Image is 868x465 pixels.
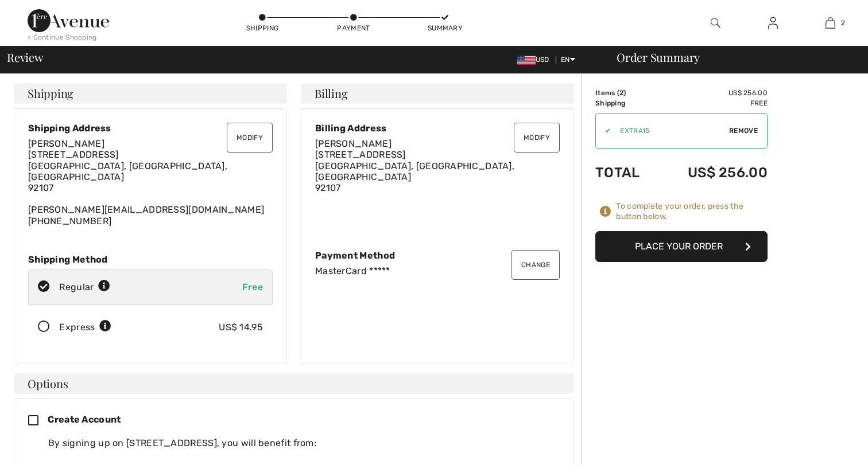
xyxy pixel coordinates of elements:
[595,88,657,98] td: Items ( )
[517,56,536,65] img: US Dollar
[28,138,104,149] span: [PERSON_NAME]
[657,153,768,192] td: US$ 256.00
[336,23,371,33] div: Payment
[611,114,729,148] input: Promo code
[428,23,462,33] div: Summary
[711,16,720,30] img: search the website
[841,18,845,28] span: 2
[28,123,273,134] div: Shipping Address
[28,138,273,226] div: [PERSON_NAME][EMAIL_ADDRESS][DOMAIN_NAME] [PHONE_NUMBER]
[28,254,273,265] div: Shipping Method
[595,231,768,262] button: Place Your Order
[227,123,273,153] button: Modify
[517,56,554,64] span: USD
[28,32,97,42] div: < Continue Shopping
[595,98,657,108] td: Shipping
[768,16,778,30] img: My Info
[595,153,657,192] td: Total
[28,149,227,193] span: [STREET_ADDRESS] [GEOGRAPHIC_DATA], [GEOGRAPHIC_DATA], [GEOGRAPHIC_DATA] 92107
[802,16,858,30] a: 2
[826,16,835,30] img: My Bag
[242,282,263,292] span: Free
[561,56,575,64] span: EN
[14,373,574,394] h4: Options
[729,126,758,136] span: Remove
[59,321,111,334] div: Express
[48,414,121,425] span: Create Account
[619,89,623,97] span: 2
[514,123,560,153] button: Modify
[48,436,551,450] div: By signing up on [STREET_ADDRESS], you will benefit from:
[7,52,43,63] span: Review
[315,138,392,149] span: [PERSON_NAME]
[315,88,347,99] span: Billing
[603,52,861,63] div: Order Summary
[315,149,514,193] span: [STREET_ADDRESS] [GEOGRAPHIC_DATA], [GEOGRAPHIC_DATA], [GEOGRAPHIC_DATA] 92107
[616,201,768,222] div: To complete your order, press the button below.
[219,321,263,334] div: US$ 14.95
[59,280,110,294] div: Regular
[596,126,611,136] div: ✔
[28,9,109,32] img: 1ère Avenue
[315,250,560,261] div: Payment Method
[28,88,73,99] span: Shipping
[657,88,768,98] td: US$ 256.00
[245,23,280,33] div: Shipping
[759,16,787,30] a: Sign In
[315,123,560,134] div: Billing Address
[657,98,768,108] td: Free
[511,250,560,280] button: Change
